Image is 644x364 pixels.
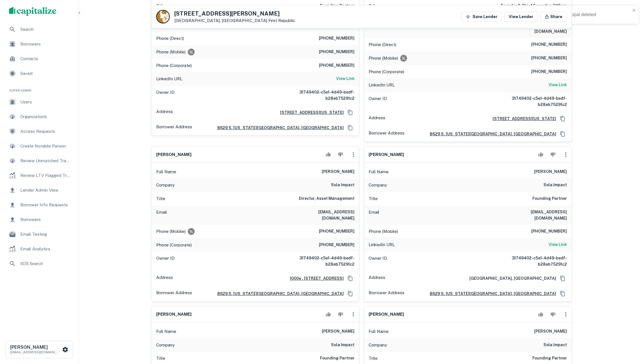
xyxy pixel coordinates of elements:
h6: sola impact [543,182,567,188]
p: Email [369,209,379,221]
a: View Link [336,75,354,82]
h6: [STREET_ADDRESS][US_STATE] [276,109,344,116]
li: Super Admin [5,81,74,95]
button: close [632,8,636,13]
a: Borrower Info Requests [5,198,74,212]
div: Requests to not be contacted at this number [400,55,407,62]
button: Reject [548,309,558,320]
h6: [PERSON_NAME] [10,345,61,350]
h6: Founding Partner [320,355,354,362]
div: Requests to not be contacted at this number [188,228,195,235]
a: Search [5,23,74,36]
p: Phone (Direct) [369,41,396,48]
a: Borrowers [5,213,74,226]
a: 8629 s. [US_STATE][GEOGRAPHIC_DATA], [GEOGRAPHIC_DATA] [425,291,556,297]
p: LinkedIn URL [156,75,182,82]
p: Borrower Address [369,130,404,138]
div: Requests to not be contacted at this number [188,49,195,55]
p: Company [156,182,175,188]
iframe: Chat Widget [616,319,644,346]
p: [GEOGRAPHIC_DATA], [GEOGRAPHIC_DATA] [174,18,295,23]
h6: Founder & Chief Executive Officer [501,3,567,9]
h6: [PERSON_NAME] [369,311,404,318]
span: Create Notable Person [20,143,71,149]
a: 1000e . [STREET_ADDRESS] [285,275,344,281]
span: Review LTV Flagged Transactions [20,172,71,179]
p: Title [156,355,165,362]
p: Address [369,114,385,123]
button: Reject [548,149,558,160]
a: Borrowers [5,37,74,51]
span: Users [20,99,71,105]
h6: [PERSON_NAME] [534,328,567,335]
a: 8629 s. [US_STATE][GEOGRAPHIC_DATA], [GEOGRAPHIC_DATA] [213,291,344,297]
h6: 31749402-c5e1-4d49-bedf-b28eb75291c2 [499,255,567,267]
a: Email Analytics [5,242,74,256]
p: LinkedIn URL [369,82,395,88]
a: Organizations [5,110,74,123]
button: Copy Address [346,289,354,298]
h6: [STREET_ADDRESS][US_STATE] [488,116,556,122]
h6: Founding Partner [532,355,567,362]
a: Review LTV Flagged Transactions [5,169,74,182]
h5: [STREET_ADDRESS][PERSON_NAME] [174,11,295,16]
h6: [GEOGRAPHIC_DATA], [GEOGRAPHIC_DATA] [465,275,556,281]
a: Email Testing [5,227,74,241]
h6: [PERSON_NAME] [534,168,567,175]
a: Saved [5,67,74,80]
h6: [PHONE_NUMBER] [531,228,567,235]
a: SOS Search [5,257,74,270]
button: Accept [536,309,546,320]
h6: [PERSON_NAME] [322,328,354,335]
h6: View Link [336,75,354,82]
h6: [PERSON_NAME] [369,151,404,158]
a: Create Notable Person [5,139,74,153]
button: Reject [336,149,345,160]
a: 8629 s. [US_STATE][GEOGRAPHIC_DATA], [GEOGRAPHIC_DATA] [425,131,556,137]
a: Contacts [5,52,74,66]
p: Title [369,355,378,362]
a: Lender Admin View [5,183,74,197]
p: Phone (Corporate) [156,242,192,248]
button: Copy Address [558,274,567,283]
p: Company [369,342,387,348]
h6: sola impact [331,342,354,348]
a: View Link [549,82,567,88]
h6: [PHONE_NUMBER] [531,41,567,48]
button: [PERSON_NAME][EMAIL_ADDRESS][DOMAIN_NAME] [6,341,73,358]
p: Phone (Direct) [156,35,184,42]
p: Phone (Mobile) [156,228,186,235]
h6: View Link [549,82,567,88]
h6: [PHONE_NUMBER] [319,35,354,42]
button: Copy Address [558,114,567,123]
p: [EMAIL_ADDRESS][DOMAIN_NAME] [10,350,61,355]
button: Share [540,12,567,22]
h6: [EMAIL_ADDRESS][DOMAIN_NAME] [287,209,354,221]
button: Copy Address [558,130,567,138]
h6: [PERSON_NAME] [156,151,192,158]
span: Borrowers [20,41,71,47]
h6: View Link [549,241,567,248]
button: Accept [323,149,333,160]
button: Copy Address [346,274,354,283]
p: Title [369,3,378,9]
img: capitalize-logo.png [9,7,56,16]
h6: Founding Partner [532,195,567,202]
div: Principal deleted [563,11,630,18]
p: Company [369,182,387,188]
a: Access Requests [5,125,74,138]
p: Full Name [156,328,176,335]
p: Full Name [369,328,389,335]
h6: 31749402-c5e1-4d49-bedf-b28eb75291c2 [287,89,354,101]
span: Organizations [20,113,71,120]
p: Full Name [156,168,176,175]
span: Borrowers [20,216,71,223]
h6: [PHONE_NUMBER] [319,242,354,248]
